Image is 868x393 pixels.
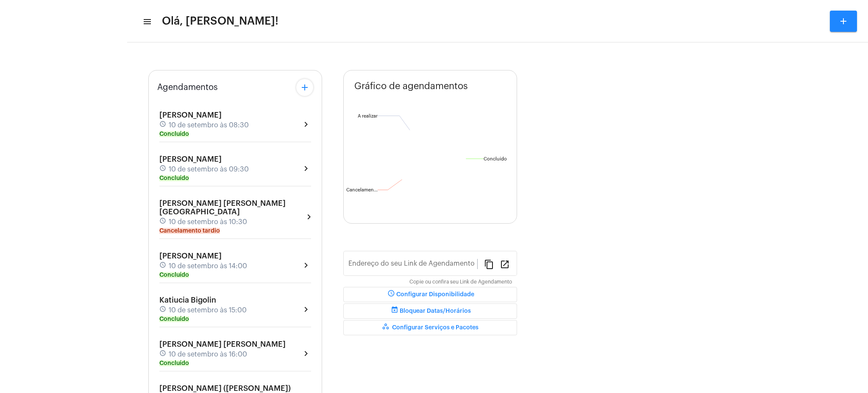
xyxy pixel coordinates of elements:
mat-icon: content_copy [484,259,494,269]
span: Configurar Disponibilidade [386,292,474,298]
text: A realizar [358,114,378,118]
mat-icon: schedule [159,350,167,359]
text: Concluído [484,157,507,161]
span: 10 de setembro às 14:00 [169,262,247,270]
span: 10 de setembro às 08:30 [169,121,249,129]
span: [PERSON_NAME] ([PERSON_NAME]) [159,385,291,392]
mat-icon: chevron_right [301,163,311,174]
span: Configurar Serviços e Pacotes [382,325,479,331]
mat-chip: Concluído [159,131,189,137]
span: 10 de setembro às 10:30 [169,218,247,226]
mat-icon: schedule [159,261,167,271]
button: Bloquear Datas/Horários [343,303,517,319]
mat-icon: chevron_right [301,348,311,359]
mat-chip: Concluído [159,360,189,366]
mat-hint: Copie ou confira seu Link de Agendamento [409,279,512,285]
mat-chip: Concluído [159,175,189,181]
mat-icon: schedule [159,121,167,130]
input: Link [348,261,477,269]
button: Configurar Disponibilidade [343,287,517,302]
span: [PERSON_NAME] [PERSON_NAME][GEOGRAPHIC_DATA] [159,199,286,216]
mat-icon: chevron_right [304,212,311,222]
mat-icon: schedule [159,217,167,227]
span: Katiucia Bigolin [159,296,216,304]
span: [PERSON_NAME] [159,111,222,119]
mat-icon: workspaces_outlined [382,323,392,333]
text: Cancelamen... [346,188,378,192]
span: Gráfico de agendamentos [354,81,468,91]
mat-chip: Cancelamento tardio [159,228,220,234]
mat-icon: chevron_right [301,260,311,270]
span: [PERSON_NAME] [159,155,222,163]
span: Bloquear Datas/Horários [389,308,471,314]
span: 10 de setembro às 15:00 [169,306,247,314]
mat-chip: Concluído [159,316,189,322]
span: [PERSON_NAME] [PERSON_NAME] [159,340,286,348]
mat-icon: open_in_new [500,259,510,269]
span: Agendamentos [157,83,218,92]
mat-icon: event_busy [389,306,400,316]
span: 10 de setembro às 16:00 [169,351,247,358]
span: Olá, [PERSON_NAME]! [162,14,278,28]
mat-icon: sidenav icon [142,17,151,27]
mat-icon: schedule [159,165,167,174]
button: Configurar Serviços e Pacotes [343,320,517,335]
mat-icon: add [838,16,849,26]
mat-icon: schedule [386,289,396,300]
span: 10 de setembro às 09:30 [169,166,249,173]
mat-icon: schedule [159,306,167,315]
mat-icon: add [300,82,310,93]
mat-icon: chevron_right [301,119,311,129]
span: [PERSON_NAME] [159,252,222,260]
mat-chip: Concluído [159,272,189,278]
mat-icon: chevron_right [301,304,311,314]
